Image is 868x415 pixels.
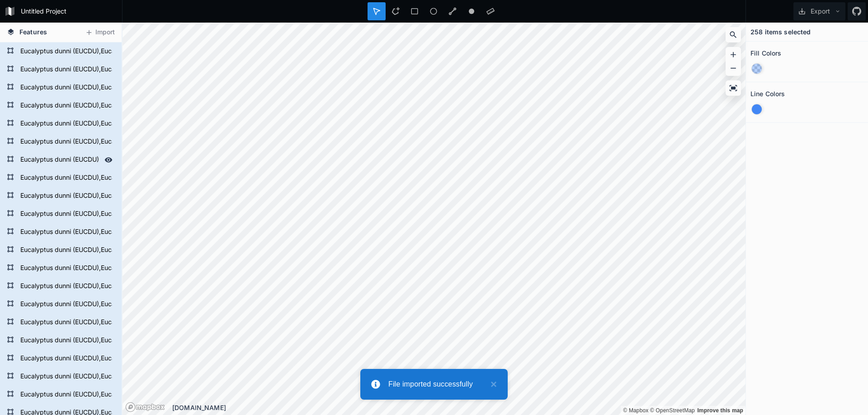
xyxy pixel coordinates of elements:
[623,407,648,414] a: Mapbox
[80,25,119,40] button: Import
[750,87,785,101] h2: Line Colors
[172,403,745,412] div: [DOMAIN_NAME]
[125,402,165,412] a: Mapbox logo
[388,379,486,390] div: File imported successfully
[697,407,743,414] a: Map feedback
[750,46,782,60] h2: Fill Colors
[793,2,845,20] button: Export
[650,407,695,414] a: OpenStreetMap
[486,379,497,390] button: close
[750,27,811,37] h4: 258 items selected
[19,27,47,37] span: Features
